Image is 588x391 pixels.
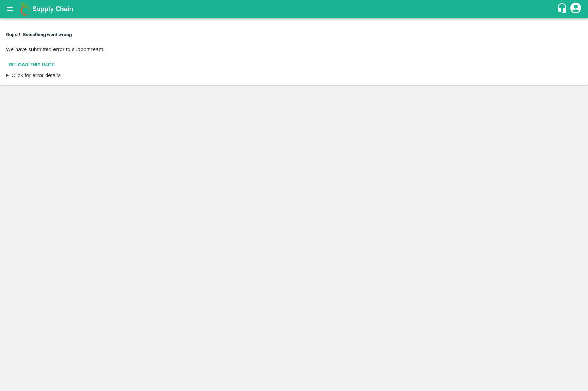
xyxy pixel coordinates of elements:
a: Supply Chain [33,4,557,14]
img: logo [18,2,33,16]
details: lo i (dolor://si.ametco.ad/elitsed/doe.te29i03utl1e894d6ma2.al:0:25959) en adm ve _ (quisn://ex.u... [6,71,582,79]
b: Supply Chain [33,5,73,13]
div: account of current user [569,1,582,17]
h5: Oops!!! Something went wrong [6,31,582,38]
div: customer-support [557,3,569,16]
button: open drawer [1,1,18,17]
summary: Click for error details [6,71,582,79]
p: We have submitted error to support team. [6,45,582,53]
button: Reload this page [6,59,58,71]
